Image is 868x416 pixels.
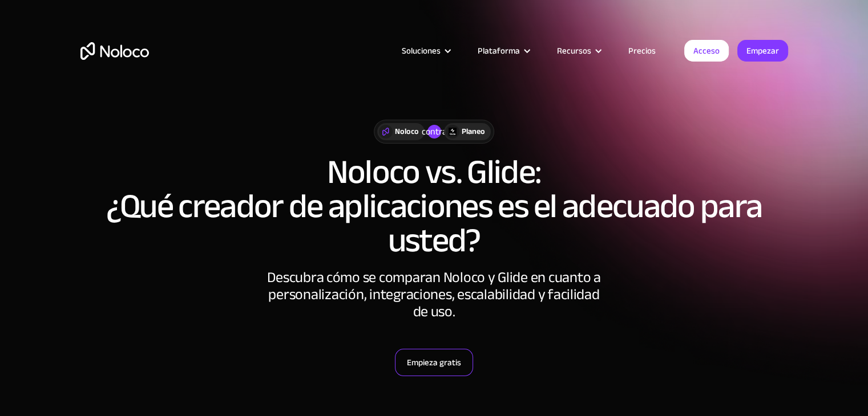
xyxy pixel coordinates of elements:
font: Planeo [462,124,485,139]
div: Plataforma [463,43,543,58]
a: Empieza gratis [395,349,473,376]
font: contra [422,123,447,140]
a: hogar [80,42,149,60]
a: Empezar [737,40,788,62]
font: Noloco [395,124,419,139]
font: Recursos [557,43,591,59]
font: Descubra cómo se comparan Noloco y Glide en cuanto a personalización, integraciones, escalabilida... [267,263,600,325]
font: ¿Qué creador de aplicaciones es el adecuado para usted? [106,174,762,272]
div: Soluciones [387,43,463,58]
font: Acceso [693,43,720,59]
a: Precios [614,43,670,58]
div: Recursos [543,43,614,58]
font: Soluciones [402,43,441,59]
font: Noloco vs. Glide: [327,140,541,204]
a: Acceso [684,40,729,62]
font: Precios [628,43,656,59]
font: Empieza gratis [407,354,461,370]
font: Plataforma [478,43,520,59]
font: Empezar [746,43,779,59]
